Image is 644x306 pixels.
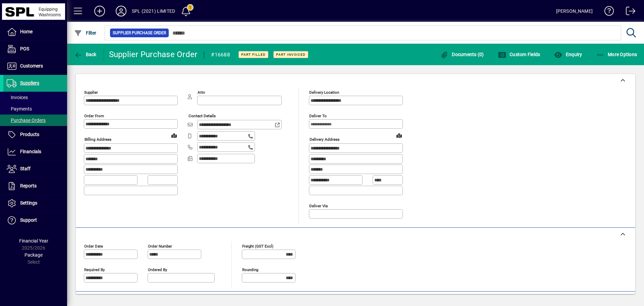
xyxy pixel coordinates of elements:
[3,41,67,57] a: POS
[198,90,205,95] mat-label: Attn
[3,143,67,160] a: Financials
[3,115,67,126] a: Purchase Orders
[595,48,639,60] button: More Options
[89,5,110,17] button: Add
[599,1,614,23] a: Knowledge Base
[3,212,67,229] a: Support
[596,52,637,57] span: More Options
[554,52,582,57] span: Enquiry
[20,217,37,223] span: Support
[72,48,98,60] button: Back
[84,244,103,248] mat-label: Order date
[498,52,540,57] span: Custom Fields
[74,30,97,36] span: Filter
[84,90,98,95] mat-label: Supplier
[20,183,37,188] span: Reports
[496,48,542,60] button: Custom Fields
[440,52,484,57] span: Documents (0)
[169,130,179,141] a: View on map
[3,126,67,143] a: Products
[148,267,167,272] mat-label: Ordered by
[84,267,105,272] mat-label: Required by
[20,80,39,86] span: Suppliers
[621,1,636,23] a: Logout
[3,178,67,194] a: Reports
[67,48,104,60] app-page-header-button: Back
[242,244,273,248] mat-label: Freight (GST excl)
[113,30,166,36] span: Supplier Purchase Order
[556,6,593,16] div: [PERSON_NAME]
[19,238,48,244] span: Financial Year
[110,5,132,17] button: Profile
[552,48,584,60] button: Enquiry
[20,46,29,51] span: POS
[20,63,43,69] span: Customers
[7,106,32,112] span: Payments
[72,27,98,39] button: Filter
[3,195,67,212] a: Settings
[148,244,172,248] mat-label: Order number
[3,161,67,177] a: Staff
[7,95,28,100] span: Invoices
[241,52,266,57] span: Part Filled
[132,6,175,16] div: SPL (2021) LIMITED
[20,149,41,154] span: Financials
[3,103,67,115] a: Payments
[211,49,230,60] div: #16688
[20,200,37,206] span: Settings
[439,48,486,60] button: Documents (0)
[309,114,327,118] mat-label: Deliver To
[3,24,67,40] a: Home
[20,166,31,171] span: Staff
[7,118,46,123] span: Purchase Orders
[309,90,339,95] mat-label: Delivery Location
[309,203,328,208] mat-label: Deliver via
[109,49,198,60] div: Supplier Purchase Order
[74,52,97,57] span: Back
[24,252,43,258] span: Package
[20,29,33,34] span: Home
[20,132,39,137] span: Products
[3,92,67,103] a: Invoices
[394,130,405,141] a: View on map
[276,52,306,57] span: Part Invoiced
[3,58,67,75] a: Customers
[84,114,104,118] mat-label: Order from
[242,267,258,272] mat-label: Rounding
